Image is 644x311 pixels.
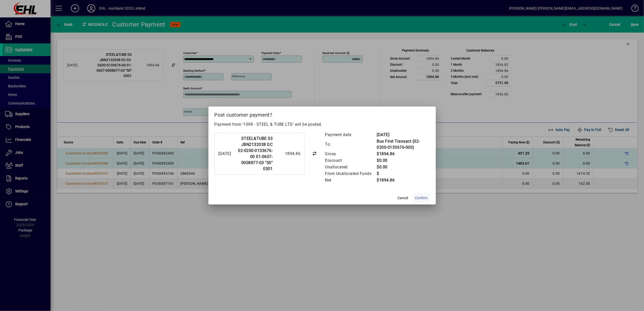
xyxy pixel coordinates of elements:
button: Cancel [395,193,411,202]
td: [DATE] [377,132,430,138]
td: Bus First Transact (02-0200-0133676-000) [377,138,430,151]
td: $1894.86 [377,177,430,184]
td: Unallocated [325,164,377,170]
td: $0.00 [377,157,430,164]
span: Cancel [398,195,408,201]
td: Discount [325,157,377,164]
td: Net [325,177,377,184]
p: Payment from '1098 - STEEL & TUBE LTD' will be posted. [214,121,430,127]
td: To: [325,138,377,151]
td: From Unallocated Funds [325,170,377,177]
td: $0.00 [377,164,430,170]
strong: STEEL&TUBE 03 JBN2132038 DC 02-0200-0133676-00 01-0607-0008877-03 "50" 0301 [238,136,273,171]
div: [DATE] [219,151,231,157]
h2: Post customer payment? [208,107,436,121]
button: Confirm [413,193,430,202]
td: Gross [325,151,377,157]
td: $1894.86 [377,151,430,157]
td: $ [377,170,430,177]
div: 1894.86 [275,151,301,157]
span: Confirm [415,195,428,201]
td: Payment date [325,132,377,138]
